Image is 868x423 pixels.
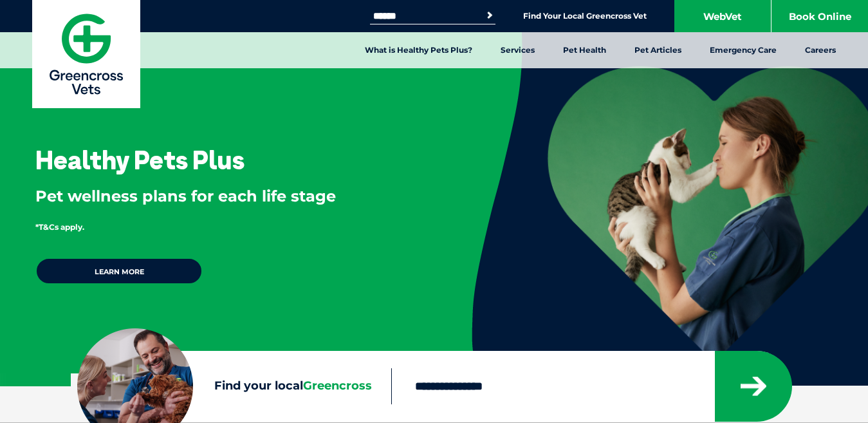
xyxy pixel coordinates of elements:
a: Find Your Local Greencross Vet [523,11,647,21]
a: What is Healthy Pets Plus? [351,32,486,68]
a: Careers [791,32,850,68]
p: Pet wellness plans for each life stage [35,185,430,207]
button: Search [483,9,496,22]
a: Pet Articles [620,32,696,68]
a: Services [486,32,549,68]
label: Find your local [77,377,391,396]
a: Pet Health [549,32,620,68]
span: *T&Cs apply. [35,222,84,232]
a: Emergency Care [696,32,791,68]
a: Learn more [35,258,203,285]
h3: Healthy Pets Plus [35,147,245,173]
span: Greencross [303,379,372,393]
